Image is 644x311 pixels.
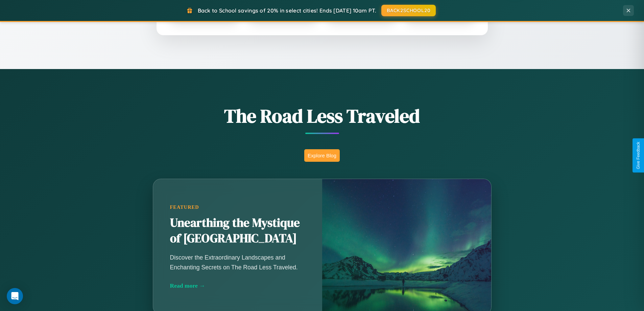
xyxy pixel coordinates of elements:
[170,282,305,289] div: Read more →
[304,149,340,162] button: Explore Blog
[381,5,436,16] button: BACK2SCHOOL20
[170,215,305,246] h2: Unearthing the Mystique of [GEOGRAPHIC_DATA]
[198,7,376,14] span: Back to School savings of 20% in select cities! Ends [DATE] 10am PT.
[170,204,305,210] div: Featured
[7,288,23,304] div: Open Intercom Messenger
[170,253,305,272] p: Discover the Extraordinary Landscapes and Enchanting Secrets on The Road Less Traveled.
[119,103,525,129] h1: The Road Less Traveled
[636,142,641,169] div: Give Feedback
